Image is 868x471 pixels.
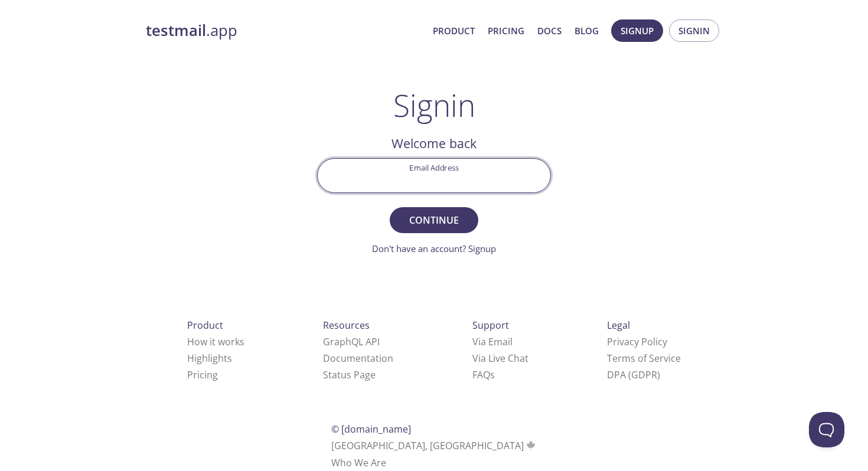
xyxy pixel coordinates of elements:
[809,412,844,447] iframe: Help Scout Beacon - Open
[607,319,630,332] span: Legal
[146,20,206,41] strong: testmail
[403,212,465,228] span: Continue
[323,335,380,348] a: GraphQL API
[611,19,663,42] button: Signup
[607,352,681,365] a: Terms of Service
[472,352,528,365] a: Via Live Chat
[146,21,423,41] a: testmail.app
[393,87,475,123] h1: Signin
[490,368,495,381] span: s
[323,368,376,381] a: Status Page
[331,423,411,436] span: © [DOMAIN_NAME]
[331,456,386,469] a: Who We Are
[323,352,393,365] a: Documentation
[187,368,218,381] a: Pricing
[472,319,509,332] span: Support
[472,368,495,381] a: FAQ
[331,439,537,452] span: [GEOGRAPHIC_DATA], [GEOGRAPHIC_DATA]
[488,23,524,38] a: Pricing
[317,133,551,153] h2: Welcome back
[323,319,370,332] span: Resources
[390,207,478,233] button: Continue
[607,335,667,348] a: Privacy Policy
[607,368,660,381] a: DPA (GDPR)
[472,335,513,348] a: Via Email
[187,335,244,348] a: How it works
[372,243,496,254] a: Don't have an account? Signup
[433,23,475,38] a: Product
[575,23,599,38] a: Blog
[187,352,232,365] a: Highlights
[187,319,223,332] span: Product
[669,19,719,42] button: Signin
[678,23,710,38] span: Signin
[621,23,654,38] span: Signup
[537,23,562,38] a: Docs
